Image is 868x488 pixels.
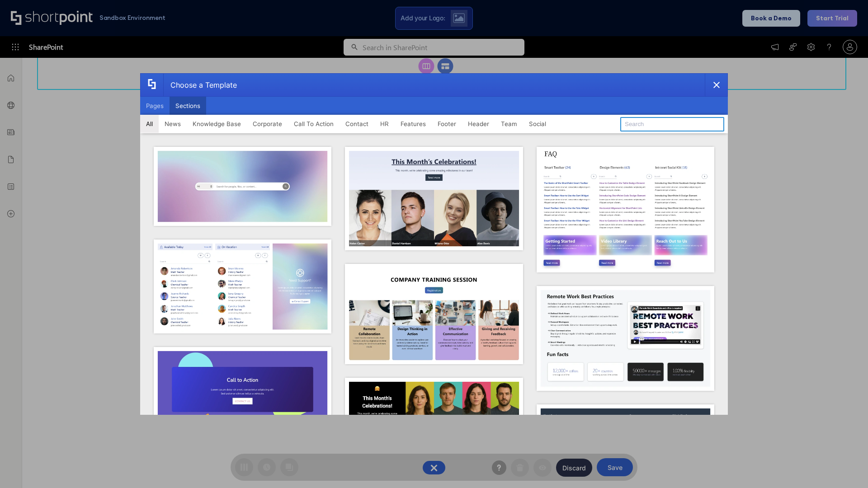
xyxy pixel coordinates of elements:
[140,73,728,415] div: template selector
[288,115,340,133] button: Call To Action
[495,115,523,133] button: Team
[340,115,374,133] button: Contact
[247,115,288,133] button: Corporate
[374,115,395,133] button: HR
[140,97,170,115] button: Pages
[170,97,206,115] button: Sections
[462,115,495,133] button: Header
[163,74,237,96] div: Choose a Template
[620,117,724,131] input: Search
[395,115,432,133] button: Features
[523,115,552,133] button: Social
[432,115,462,133] button: Footer
[187,115,247,133] button: Knowledge Base
[823,445,868,488] iframe: Chat Widget
[159,115,187,133] button: News
[140,115,159,133] button: All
